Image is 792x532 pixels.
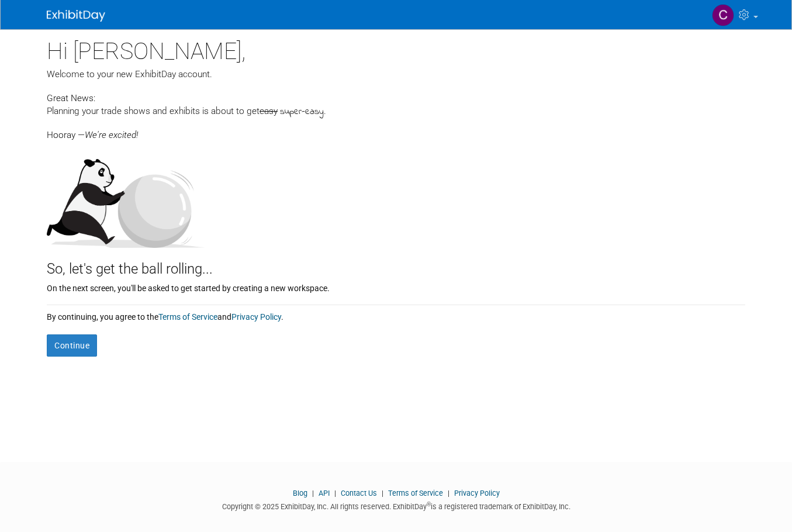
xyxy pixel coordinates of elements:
span: | [445,489,452,498]
a: Terms of Service [388,489,443,498]
div: Welcome to your new ExhibitDay account. [47,68,745,81]
a: Contact Us [341,489,377,498]
span: We're excited! [85,130,138,140]
div: On the next screen, you'll be asked to get started by creating a new workspace. [47,279,745,294]
button: Continue [47,334,97,357]
a: API [319,489,330,498]
img: christopher peler [712,4,734,26]
span: | [309,489,317,498]
span: super-easy [280,105,324,119]
img: ExhibitDay [47,10,105,22]
div: Planning your trade shows and exhibits is about to get . [47,105,745,119]
a: Blog [293,489,307,498]
div: Hi [PERSON_NAME], [47,29,745,68]
div: By continuing, you agree to the and . [47,305,745,323]
div: So, let's get the ball rolling... [47,248,745,279]
span: | [379,489,386,498]
sup: ® [427,501,431,507]
div: Hooray — [47,119,745,141]
span: | [331,489,339,498]
a: Privacy Policy [454,489,500,498]
div: Great News: [47,91,745,105]
img: Let's get the ball rolling [47,147,205,248]
a: Privacy Policy [231,312,281,322]
a: Terms of Service [158,312,217,322]
span: easy [260,106,278,116]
